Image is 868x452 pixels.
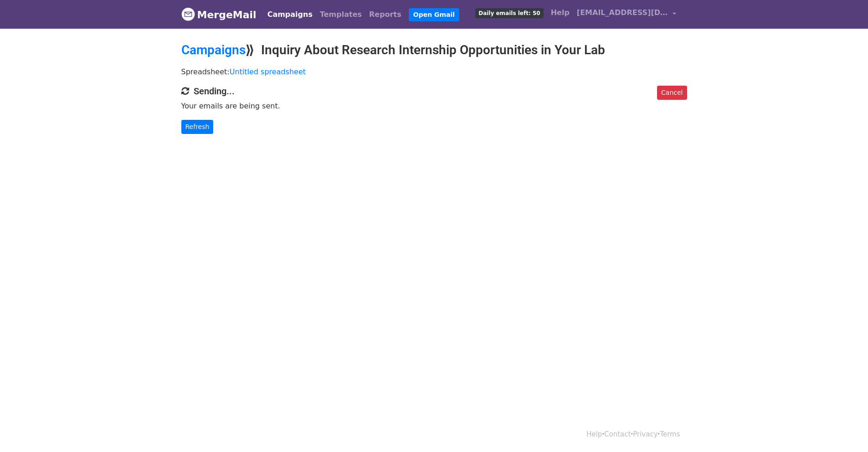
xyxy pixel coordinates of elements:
[475,8,543,18] span: Daily emails left: 50
[181,7,195,21] img: MergeMail logo
[472,4,547,22] a: Daily emails left: 50
[633,430,657,438] a: Privacy
[181,120,214,134] a: Refresh
[181,42,687,58] h2: ⟫ Inquiry About Research Internship Opportunities in Your Lab
[586,430,602,438] a: Help
[604,430,631,438] a: Contact
[409,8,459,21] a: Open Gmail
[181,86,687,97] h4: Sending...
[660,430,680,438] a: Terms
[577,7,668,18] span: [EMAIL_ADDRESS][DOMAIN_NAME]
[547,4,573,22] a: Help
[264,5,316,24] a: Campaigns
[181,42,246,57] a: Campaigns
[230,67,306,76] a: Untitled spreadsheet
[316,5,365,24] a: Templates
[181,67,687,77] p: Spreadsheet:
[181,101,687,111] p: Your emails are being sent.
[657,86,687,100] a: Cancel
[573,4,680,25] a: [EMAIL_ADDRESS][DOMAIN_NAME]
[365,5,405,24] a: Reports
[181,5,257,24] a: MergeMail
